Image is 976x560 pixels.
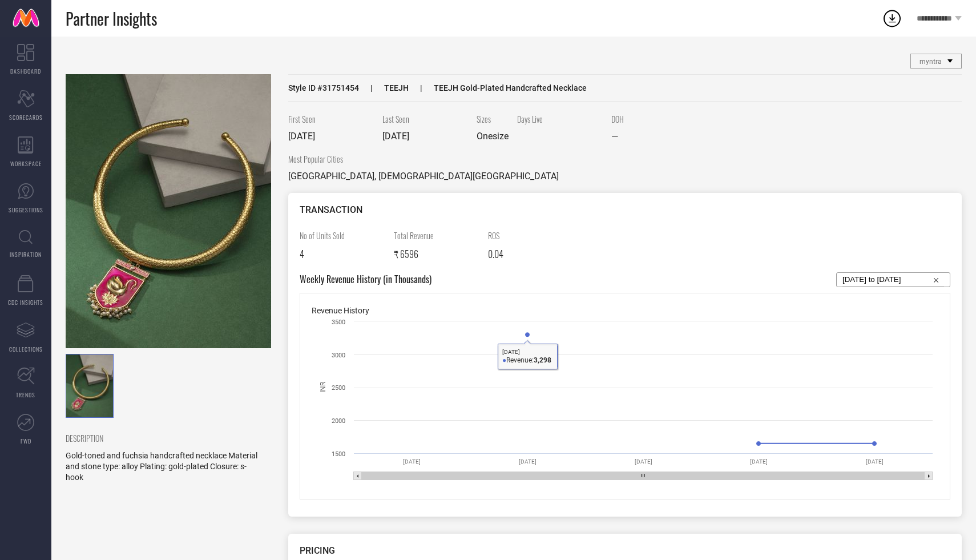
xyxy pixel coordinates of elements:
[611,113,697,125] span: DOH
[359,83,409,92] span: TEEJH
[488,229,574,241] span: ROS
[477,131,509,142] span: Onesize
[382,113,468,125] span: Last Seen
[394,229,479,241] span: Total Revenue
[611,131,618,142] span: —
[842,273,944,287] input: Select...
[9,206,43,214] span: SUGGESTIONS
[66,451,257,482] span: Gold-toned and fuchsia handcrafted necklace Material and stone type: alloy Plating: gold-plated C...
[403,458,421,465] text: [DATE]
[332,384,345,392] text: 2500
[882,8,902,29] div: Open download list
[10,250,42,259] span: INSPIRATION
[16,390,35,399] span: TRENDS
[288,171,559,182] span: [GEOGRAPHIC_DATA], [DEMOGRAPHIC_DATA][GEOGRAPHIC_DATA]
[919,58,942,66] span: myntra
[21,437,31,445] span: FWD
[300,204,950,215] div: TRANSACTION
[477,113,509,125] span: Sizes
[288,131,315,142] span: [DATE]
[332,319,345,326] text: 3500
[300,272,431,287] span: Weekly Revenue History (in Thousands)
[9,113,43,122] span: SCORECARDS
[382,131,409,142] span: [DATE]
[332,450,345,458] text: 1500
[8,298,43,307] span: CDC INSIGHTS
[517,113,603,125] span: Days Live
[635,458,652,465] text: [DATE]
[66,7,157,30] span: Partner Insights
[300,545,950,556] div: PRICING
[488,247,503,261] span: 0.04
[394,247,418,261] span: ₹ 6596
[332,417,345,425] text: 2000
[300,229,385,241] span: No of Units Sold
[319,381,327,393] text: INR
[866,458,884,465] text: [DATE]
[288,153,559,165] span: Most Popular Cities
[519,458,537,465] text: [DATE]
[66,432,263,444] span: DESCRIPTION
[409,83,587,92] span: TEEJH Gold-Plated Handcrafted Necklace
[9,345,43,353] span: COLLECTIONS
[312,306,369,315] span: Revenue History
[750,458,768,465] text: [DATE]
[10,159,42,168] span: WORKSPACE
[288,83,359,92] span: Style ID # 31751454
[332,352,345,359] text: 3000
[300,247,304,261] span: 4
[10,67,41,75] span: DASHBOARD
[288,113,374,125] span: First Seen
